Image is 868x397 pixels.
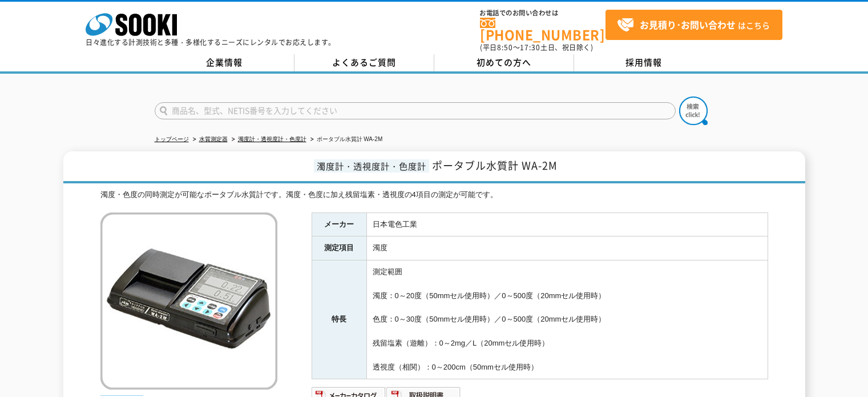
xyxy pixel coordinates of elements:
span: 初めての方へ [477,56,531,69]
p: 日々進化する計測技術と多種・多様化するニーズにレンタルでお応えします。 [86,39,336,46]
span: 17:30 [520,42,540,53]
a: 初めての方へ [434,54,574,71]
span: 濁度計・透視度計・色度計 [314,159,429,173]
div: 濁度・色度の同時測定が可能なポータブル水質計です。濁度・色度に加え残留塩素・透視度の4項目の測定が可能です。 [100,189,768,201]
span: (平日 ～ 土日、祝日除く) [480,42,593,53]
span: はこちら [617,17,770,34]
a: 水質測定器 [199,136,228,142]
a: 採用情報 [574,54,714,71]
td: 測定範囲 濁度：0～20度（50mmセル使用時）／0～500度（20mmセル使用時） 色度：0～30度（50mmセル使用時）／0～500度（20mmセル使用時） 残留塩素（遊離）：0～2mg／L... [366,260,768,379]
td: 日本電色工業 [366,212,768,236]
li: ポータブル水質計 WA-2M [308,134,383,146]
input: 商品名、型式、NETIS番号を入力してください [155,102,676,119]
a: 企業情報 [155,54,294,71]
a: 濁度計・透視度計・色度計 [238,136,306,142]
th: 特長 [312,260,366,379]
a: お見積り･お問い合わせはこちら [605,10,782,40]
a: トップページ [155,136,189,142]
span: 8:50 [497,42,513,53]
span: お電話でのお問い合わせは [480,10,605,17]
span: ポータブル水質計 WA-2M [432,158,558,173]
a: よくあるご質問 [294,54,434,71]
th: メーカー [312,212,366,236]
img: btn_search.png [679,97,708,125]
img: ポータブル水質計 WA-2M [100,212,277,390]
a: [PHONE_NUMBER] [480,18,605,41]
td: 濁度 [366,236,768,260]
th: 測定項目 [312,236,366,260]
strong: お見積り･お問い合わせ [640,18,736,31]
